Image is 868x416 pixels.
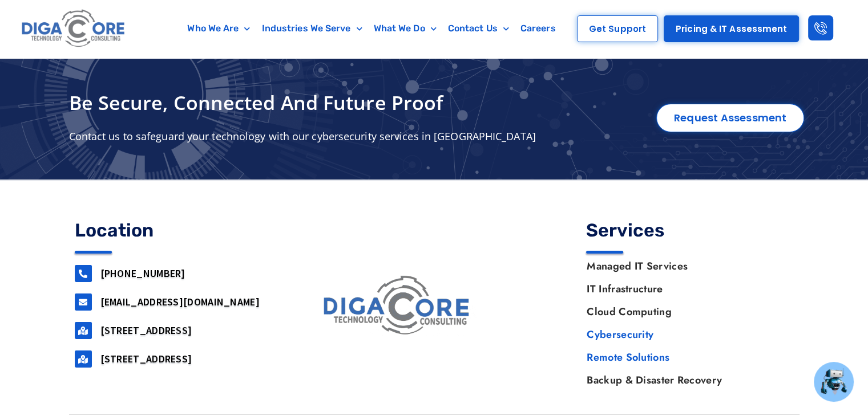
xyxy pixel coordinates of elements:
[575,323,793,346] a: Cybersecurity
[256,15,368,42] a: Industries We Serve
[577,15,658,42] a: Get Support
[319,272,476,341] img: digacore logo
[100,295,260,308] a: [EMAIL_ADDRESS][DOMAIN_NAME]
[75,293,92,311] a: support@digacore.com
[100,267,185,280] a: [PHONE_NUMBER]
[676,25,787,33] span: Pricing & IT Assessment
[664,15,799,42] a: Pricing & IT Assessment
[575,346,793,369] a: Remote Solutions
[442,15,515,42] a: Contact Us
[75,322,92,339] a: 160 airport road, Suite 201, Lakewood, NJ, 08701
[586,221,794,239] h4: Services
[368,15,442,42] a: What We Do
[75,265,92,282] a: 732-646-5725
[174,15,569,42] nav: Menu
[19,6,128,52] img: Digacore logo 1
[575,369,793,391] a: Backup & Disaster Recovery
[100,324,192,337] a: [STREET_ADDRESS]
[69,90,589,115] h4: Be secure, connected and future proof
[181,15,256,42] a: Who We Are
[589,25,646,33] span: Get Support
[75,221,282,239] h4: Location
[575,300,793,323] a: Cloud Computing
[100,352,192,365] a: [STREET_ADDRESS]
[575,255,793,278] a: Managed IT Services
[69,127,589,145] p: Contact us to safeguard your technology with our cybersecurity services in [GEOGRAPHIC_DATA]
[575,278,793,300] a: IT Infrastructure
[575,255,793,391] nav: Menu
[75,350,92,368] a: 2917 Penn Forest Blvd, Roanoke, VA 24018
[656,104,805,132] a: Request Assessment
[515,15,562,42] a: Careers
